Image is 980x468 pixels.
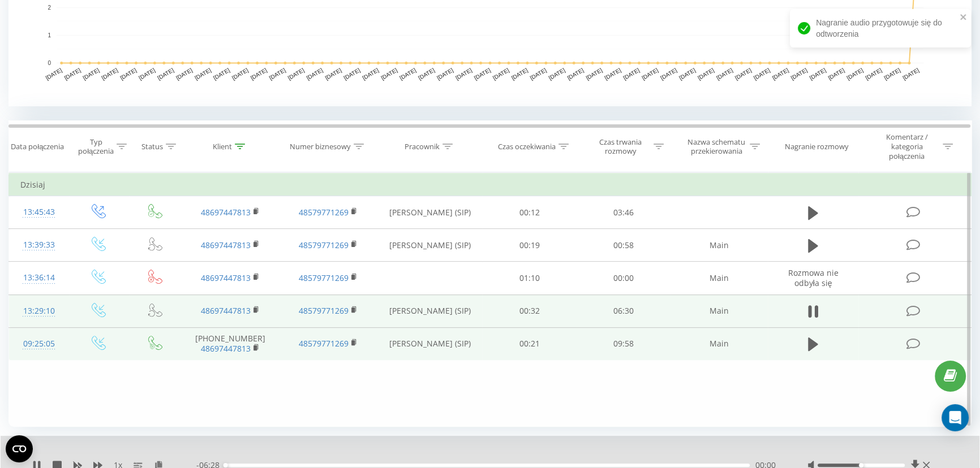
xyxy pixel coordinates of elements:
td: [PERSON_NAME] (SIP) [377,229,482,262]
div: 13:45:43 [20,201,58,223]
div: Data połączenia [11,142,64,151]
text: [DATE] [809,67,827,81]
div: Typ połączenia [78,137,114,157]
text: [DATE] [454,67,473,81]
td: 00:00 [577,262,670,294]
text: [DATE] [250,67,268,81]
button: Open CMP widget [6,435,33,462]
td: Dzisiaj [9,174,972,196]
td: Main [670,229,768,262]
div: Open Intercom Messenger [942,404,969,431]
div: Klient [213,142,232,151]
div: Status [141,142,163,151]
a: 48697447813 [201,305,251,316]
text: [DATE] [156,67,175,81]
text: [DATE] [194,67,212,81]
a: 48697447813 [201,343,251,354]
text: [DATE] [603,67,622,81]
text: [DATE] [715,67,734,81]
text: [DATE] [63,67,82,81]
a: 48697447813 [201,272,251,283]
text: [DATE] [231,67,250,81]
text: [DATE] [398,67,417,81]
text: [DATE] [641,67,659,81]
button: close [960,12,968,23]
text: [DATE] [175,67,194,81]
td: 00:58 [577,229,670,262]
div: Accessibility label [859,463,863,467]
text: [DATE] [529,67,548,81]
div: 13:39:33 [20,234,58,256]
div: Nazwa schematu przekierowania [686,137,747,157]
text: [DATE] [380,67,398,81]
text: [DATE] [697,67,715,81]
text: [DATE] [771,67,790,81]
a: 48697447813 [201,207,251,218]
text: [DATE] [883,67,901,81]
td: 01:10 [482,262,576,294]
td: [PERSON_NAME] (SIP) [377,196,482,229]
div: Pracownik [405,142,440,151]
div: Accessibility label [223,463,228,467]
td: 00:21 [482,327,576,360]
div: Komentarz / kategoria połączenia [874,132,940,161]
td: Main [670,262,768,294]
text: [DATE] [119,67,137,81]
text: [DATE] [343,67,362,81]
text: [DATE] [212,67,231,81]
text: [DATE] [678,67,697,81]
a: 48697447813 [201,240,251,250]
a: 48579771269 [299,207,349,218]
a: 48579771269 [299,272,349,283]
a: 48579771269 [299,240,349,250]
text: [DATE] [361,67,380,81]
td: Main [670,294,768,327]
div: 13:36:14 [20,267,58,289]
text: [DATE] [82,67,101,81]
text: [DATE] [548,67,566,81]
text: [DATE] [585,67,604,81]
text: [DATE] [324,67,343,81]
div: Czas trwania rozmowy [590,137,651,157]
span: Rozmowa nie odbyła się [788,267,838,288]
div: 13:29:10 [20,300,58,322]
text: [DATE] [753,67,771,81]
td: 00:19 [482,229,576,262]
text: 1 [48,32,51,38]
td: [PERSON_NAME] (SIP) [377,327,482,360]
text: [DATE] [45,67,63,81]
text: [DATE] [473,67,492,81]
td: [PERSON_NAME] (SIP) [377,294,482,327]
td: 06:30 [577,294,670,327]
text: [DATE] [864,67,883,81]
div: Nagranie audio przygotowuje się do odtworzenia [790,9,971,47]
text: [DATE] [790,67,809,81]
text: [DATE] [492,67,510,81]
text: [DATE] [845,67,864,81]
td: 03:46 [577,196,670,229]
text: [DATE] [268,67,287,81]
text: [DATE] [566,67,585,81]
text: [DATE] [100,67,119,81]
text: [DATE] [436,67,454,81]
td: [PHONE_NUMBER] [182,327,280,360]
div: Czas oczekiwania [498,142,556,151]
div: Numer biznesowy [290,142,351,151]
a: 48579771269 [299,305,349,316]
text: [DATE] [734,67,753,81]
td: 00:32 [482,294,576,327]
td: Main [670,327,768,360]
text: [DATE] [510,67,529,81]
td: 00:12 [482,196,576,229]
div: 09:25:05 [20,333,58,355]
text: [DATE] [659,67,678,81]
div: Nagranie rozmowy [785,142,849,151]
a: 48579771269 [299,338,349,349]
text: [DATE] [622,67,641,81]
text: 0 [48,60,51,66]
text: 2 [48,5,51,11]
text: [DATE] [137,67,156,81]
text: [DATE] [287,67,306,81]
text: [DATE] [306,67,324,81]
text: [DATE] [901,67,920,81]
